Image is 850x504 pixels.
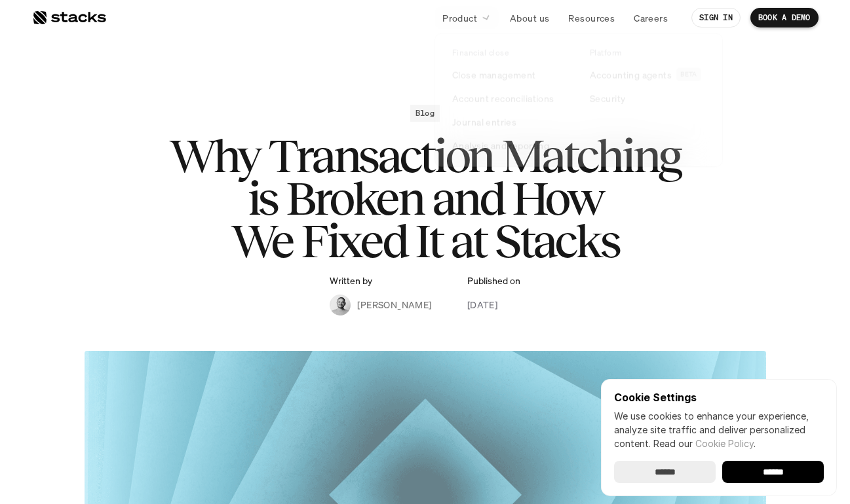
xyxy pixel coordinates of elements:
p: We use cookies to enhance your experience, analyze site traffic and deliver personalized content. [614,409,824,450]
p: Analysis and reporting [452,139,549,153]
p: Careers [634,11,668,25]
h2: Blog [415,109,435,118]
p: About us [510,11,549,25]
a: Analysis and reporting [444,134,575,157]
a: Close management [444,63,575,86]
p: [PERSON_NAME] [357,298,431,312]
a: Resources [560,6,623,29]
a: Journal entries [444,110,575,134]
span: Read our . [653,438,756,449]
p: BOOK A DEMO [758,13,811,22]
p: Platform [590,48,622,58]
p: [DATE] [467,298,498,312]
a: Account reconciliations [444,86,575,110]
p: Product [442,11,477,25]
a: BOOK A DEMO [750,8,819,27]
p: Accounting agents [590,68,672,82]
a: Cookie Policy [695,438,754,449]
p: Cookie Settings [614,392,824,403]
h1: Why Transaction Matching is Broken and How We Fixed It at Stacks [163,135,687,262]
p: Written by [330,276,372,287]
p: Close management [452,68,536,82]
p: SIGN IN [699,13,733,22]
p: Journal entries [452,115,516,129]
a: SIGN IN [691,8,741,27]
h2: BETA [680,71,697,79]
p: Published on [467,276,520,287]
p: Financial close [452,48,509,58]
a: Security [582,86,713,110]
p: Security [590,92,625,105]
a: Accounting agentsBETA [582,63,713,86]
p: Account reconciliations [452,92,554,105]
p: Resources [568,11,615,25]
a: Careers [626,6,676,29]
a: About us [502,6,557,29]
